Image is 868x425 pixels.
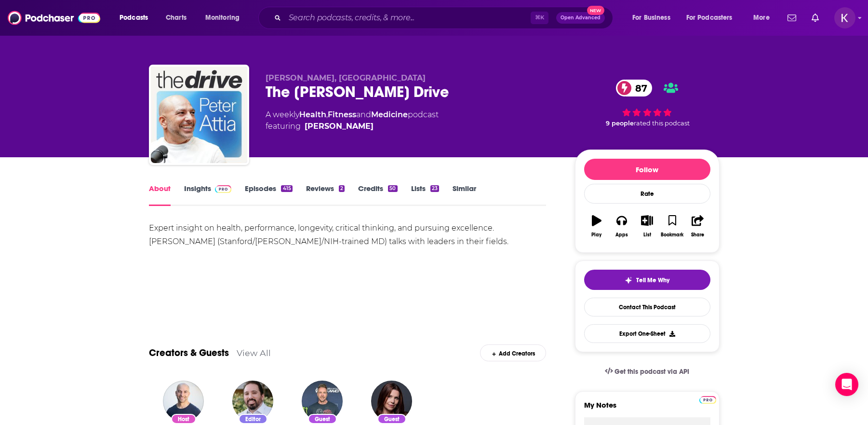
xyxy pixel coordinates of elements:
span: and [356,110,371,119]
a: Show notifications dropdown [808,10,823,26]
label: My Notes [584,400,710,417]
span: ⌘ K [531,12,548,24]
button: Follow [584,159,710,180]
a: About [149,184,171,206]
a: Show notifications dropdown [784,10,800,26]
div: 2 [339,185,345,192]
img: Dr. Peter Attia [163,381,204,422]
button: Open AdvancedNew [556,12,605,24]
button: Apps [609,209,634,244]
img: Dax Shepard [302,381,343,422]
button: open menu [747,10,782,26]
div: Apps [615,232,628,238]
span: Podcasts [120,11,148,25]
span: [PERSON_NAME], [GEOGRAPHIC_DATA] [266,73,426,82]
a: Episodes415 [245,184,292,206]
button: Bookmark [660,209,685,244]
span: featuring [266,121,439,132]
div: Guest [308,414,337,424]
div: 23 [430,185,439,192]
span: 87 [626,80,652,96]
input: Search podcasts, credits, & more... [285,10,531,26]
span: Charts [166,11,187,25]
span: , [326,110,328,119]
img: Podchaser Pro [699,396,716,404]
span: 9 people [606,120,634,127]
button: open menu [626,10,682,26]
span: rated this podcast [634,120,690,127]
div: 50 [388,185,397,192]
span: For Podcasters [686,11,733,25]
button: open menu [680,10,747,26]
div: Add Creators [480,344,546,361]
span: Open Advanced [561,15,601,20]
button: open menu [199,10,252,26]
a: View All [237,348,271,358]
a: Creators & Guests [149,347,229,359]
a: Charts [160,10,192,26]
button: open menu [113,10,160,26]
div: Rate [584,184,710,204]
img: tell me why sparkle [625,276,632,284]
a: Medicine [371,110,408,119]
div: Expert insight on health, performance, longevity, critical thinking, and pursuing excellence. [PE... [149,221,547,248]
div: Host [171,414,196,424]
div: Guest [377,414,406,424]
span: Monitoring [205,11,240,25]
div: Play [591,232,601,238]
div: 87 9 peoplerated this podcast [575,73,720,133]
a: Contact This Podcast [584,298,710,316]
a: 87 [616,80,652,96]
span: Logged in as kwignall [834,7,855,28]
div: 415 [281,185,292,192]
a: Fitness [328,110,356,119]
button: Share [685,209,710,244]
img: User Profile [834,7,855,28]
img: Podchaser Pro [215,185,232,193]
div: Share [691,232,704,238]
button: Export One-Sheet [584,324,710,343]
a: Pro website [699,395,716,404]
div: Bookmark [661,232,683,238]
img: The Peter Attia Drive [151,67,247,163]
span: New [587,6,604,15]
span: Tell Me Why [636,276,669,284]
a: Reviews2 [306,184,345,206]
a: Dr. Peter Attia [305,121,374,132]
button: Play [584,209,609,244]
div: Search podcasts, credits, & more... [267,7,622,29]
a: Similar [453,184,476,206]
img: Mathew Passy [232,381,273,422]
button: List [634,209,659,244]
button: Show profile menu [834,7,855,28]
span: For Business [632,11,670,25]
img: Podchaser - Follow, Share and Rate Podcasts [8,9,100,27]
span: More [753,11,770,25]
a: Credits50 [358,184,397,206]
img: Annie Duke [371,381,412,422]
div: Open Intercom Messenger [835,373,858,396]
a: InsightsPodchaser Pro [184,184,232,206]
div: List [643,232,651,238]
button: tell me why sparkleTell Me Why [584,270,710,290]
div: Editor [239,414,267,424]
div: A weekly podcast [266,109,439,132]
a: Health [299,110,326,119]
a: Lists23 [411,184,439,206]
a: Get this podcast via API [597,360,697,384]
span: Get this podcast via API [614,368,689,376]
